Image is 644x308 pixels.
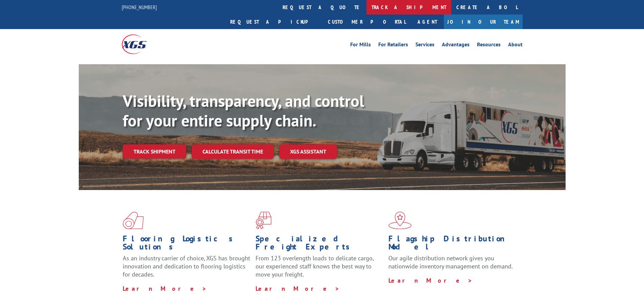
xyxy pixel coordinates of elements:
a: Learn More > [256,285,340,292]
a: Calculate transit time [192,144,274,159]
b: Visibility, transparency, and control for your entire supply chain. [123,90,364,131]
a: Resources [477,42,501,49]
a: XGS ASSISTANT [279,144,337,159]
a: Customer Portal [323,15,411,29]
a: Services [415,42,434,49]
a: For Retailers [378,42,408,49]
a: Request a pickup [225,15,323,29]
a: Join Our Team [444,15,523,29]
a: Track shipment [123,144,186,159]
a: Advantages [442,42,470,49]
a: Learn More > [123,285,207,292]
a: Learn More > [388,277,473,284]
h1: Flooring Logistics Solutions [123,235,251,254]
a: For Mills [350,42,371,49]
h1: Flagship Distribution Model [388,235,516,254]
img: xgs-icon-focused-on-flooring-red [256,212,271,229]
a: About [508,42,523,49]
img: xgs-icon-total-supply-chain-intelligence-red [123,212,144,229]
img: xgs-icon-flagship-distribution-model-red [388,212,412,229]
a: Agent [411,15,444,29]
span: As an industry carrier of choice, XGS has brought innovation and dedication to flooring logistics... [123,254,250,278]
span: Our agile distribution network gives you nationwide inventory management on demand. [388,254,513,270]
p: From 123 overlength loads to delicate cargo, our experienced staff knows the best way to move you... [256,254,383,284]
a: [PHONE_NUMBER] [122,4,157,10]
h1: Specialized Freight Experts [256,235,383,254]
